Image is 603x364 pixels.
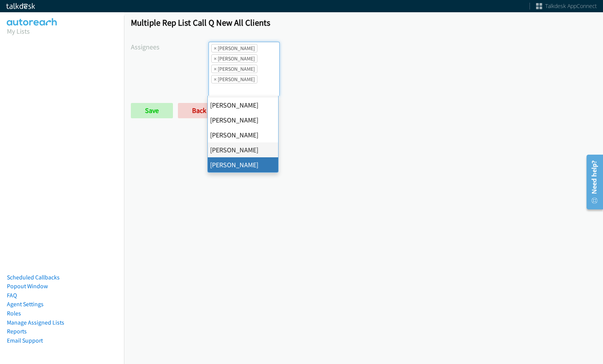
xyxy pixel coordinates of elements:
span: × [214,65,217,73]
label: Assignees [131,42,209,52]
li: Tatiana Medina [211,75,257,83]
span: × [214,75,217,83]
li: [PERSON_NAME] [208,113,278,127]
h1: Multiple Rep List Call Q New All Clients [131,17,596,28]
li: [PERSON_NAME] [208,142,278,157]
span: × [214,44,217,52]
a: Talkdesk AppConnect [536,2,597,10]
a: Popout Window [7,282,48,290]
span: × [214,55,217,62]
a: Manage Assigned Lists [7,319,64,326]
li: [PERSON_NAME] [208,98,278,113]
a: My Lists [7,27,30,36]
a: Back [178,103,220,118]
a: Roles [7,310,21,317]
a: Scheduled Callbacks [7,274,60,281]
a: FAQ [7,292,17,299]
iframe: Resource Center [581,152,603,212]
a: Reports [7,328,27,335]
li: Daquaya Johnson [211,54,257,63]
a: Email Support [7,337,43,344]
input: Save [131,103,173,118]
li: [PERSON_NAME] [208,157,278,172]
li: Jasmin Martinez [211,65,257,73]
a: Agent Settings [7,300,44,308]
li: [PERSON_NAME] [208,127,278,142]
li: Alana Ruiz [211,44,257,52]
